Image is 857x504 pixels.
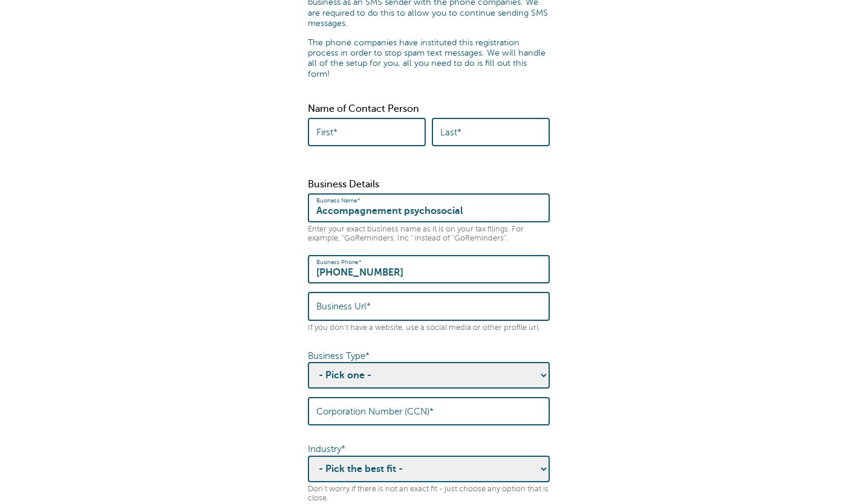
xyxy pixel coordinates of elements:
p: Enter your exact business name as it is on your tax filings. For example, "GoReminders, Inc." ins... [308,225,550,244]
label: Business Name* [316,197,360,204]
p: If you don't have a website, use a social media or other profile url. [308,323,550,332]
p: Name of Contact Person [308,103,550,115]
p: Business Details [308,179,550,190]
p: The phone companies have instituted this registration process in order to stop spam text messages... [308,37,550,79]
p: Don't worry if there is not an exact fit - just choose any option that is close. [308,485,550,503]
label: Industry* [308,444,345,454]
label: First* [316,127,337,138]
label: Business Phone* [316,259,361,266]
label: Last* [440,127,461,138]
label: Business Type* [308,351,370,361]
label: Business Url* [316,301,371,312]
label: Corporation Number (CCN)* [316,406,434,417]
